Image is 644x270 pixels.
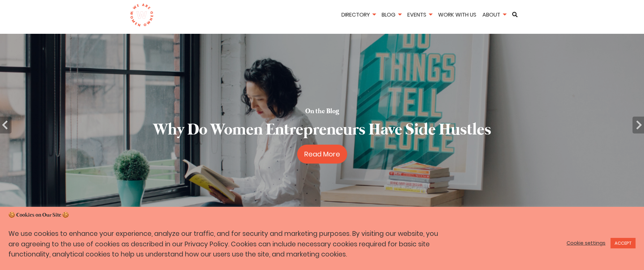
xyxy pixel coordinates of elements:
a: Read More [297,145,347,164]
a: Blog [379,11,404,19]
li: Blog [379,10,404,20]
a: Directory [339,11,378,19]
li: About [480,10,508,20]
a: Work With Us [436,11,479,19]
h5: 🍪 Cookies on Our Site 🍪 [8,212,636,219]
p: We use cookies to enhance your experience, analyze our traffic, and for security and marketing pu... [8,229,448,260]
a: ACCEPT [611,238,636,248]
a: About [480,11,508,19]
li: Directory [339,10,378,20]
li: Events [405,10,434,20]
h5: On the Blog [305,107,339,116]
a: Search [510,12,520,17]
a: Events [405,11,434,19]
img: logo [130,3,154,27]
a: Cookie settings [567,240,605,246]
h2: Why Do Women Entrepreneurs Have Side Hustles [153,119,491,142]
